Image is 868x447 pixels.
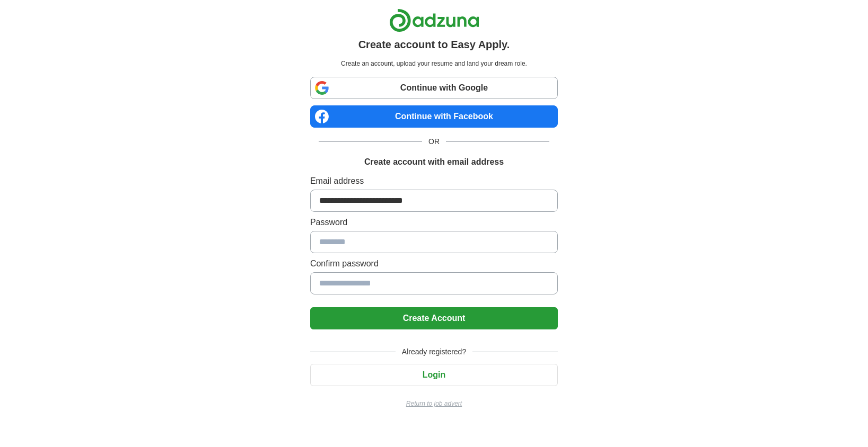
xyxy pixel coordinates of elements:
[310,370,558,379] a: Login
[310,364,558,386] button: Login
[389,8,479,32] img: Adzuna logo
[396,346,472,357] span: Already registered?
[310,399,558,408] a: Return to job advert
[310,77,558,99] a: Continue with Google
[310,175,558,187] label: Email address
[310,257,558,270] label: Confirm password
[310,216,558,229] label: Password
[312,59,556,68] p: Create an account, upload your resume and land your dream role.
[310,105,558,128] a: Continue with Facebook
[422,136,446,147] span: OR
[310,307,558,329] button: Create Account
[364,156,504,168] h1: Create account with email address
[358,37,510,52] h1: Create account to Easy Apply.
